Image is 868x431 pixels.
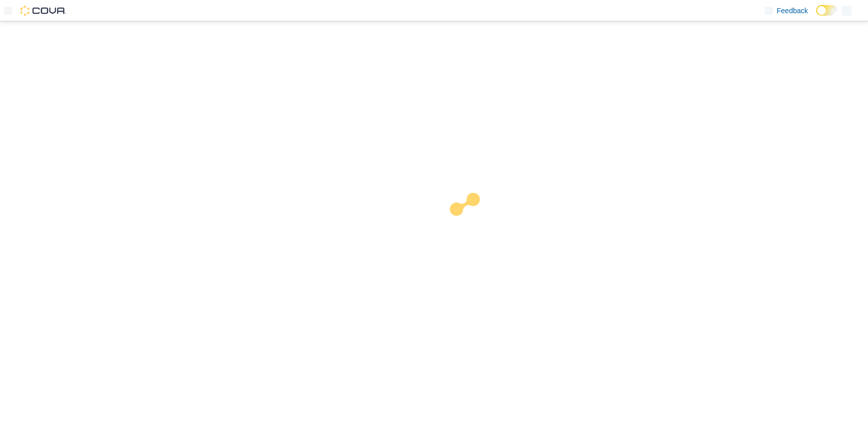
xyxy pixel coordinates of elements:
input: Dark Mode [816,5,837,16]
a: Feedback [761,1,812,21]
img: cova-loader [434,185,510,262]
img: Cova [20,6,66,16]
span: Feedback [777,6,808,16]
